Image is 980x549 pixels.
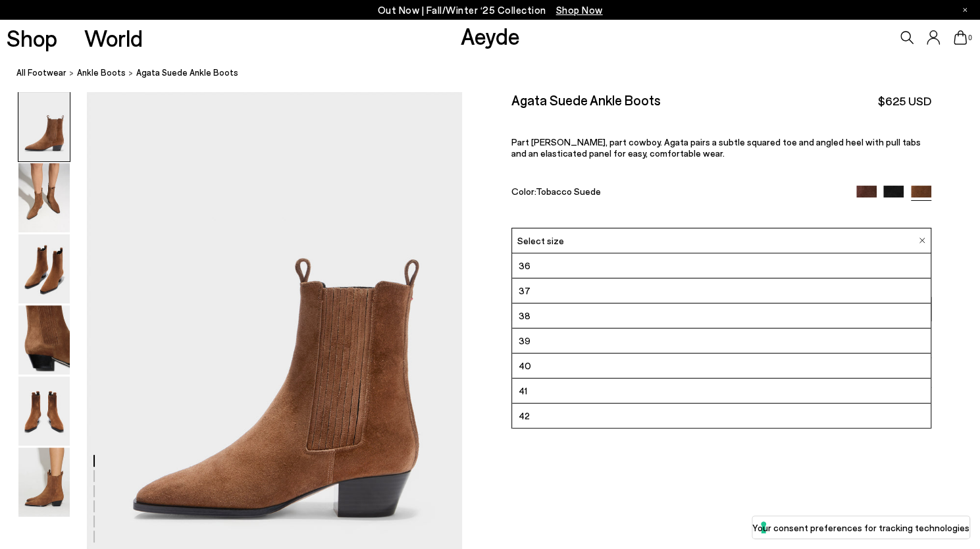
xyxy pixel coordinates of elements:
[511,136,931,159] p: Part [PERSON_NAME], part cowboy. Agata pairs a subtle squared toe and angled heel with pull tabs ...
[752,516,969,538] button: Your consent preferences for tracking technologies
[18,377,70,446] img: Agata Suede Ankle Boots - Image 5
[517,234,564,248] span: Select size
[752,521,969,535] label: Your consent preferences for tracking technologies
[519,257,530,274] span: 36
[519,332,530,349] span: 39
[460,22,519,49] a: Aeyde
[511,186,843,201] div: Color:
[519,382,527,399] span: 41
[878,93,931,109] span: $625 USD
[519,307,530,324] span: 38
[511,91,661,108] h2: Agata Suede Ankle Boots
[84,26,143,49] a: World
[77,67,126,78] span: ankle boots
[519,282,530,299] span: 37
[18,92,70,161] img: Agata Suede Ankle Boots - Image 1
[16,66,66,80] a: All Footwear
[77,66,126,80] a: ankle boots
[136,66,238,80] span: Agata Suede Ankle Boots
[18,448,70,517] img: Agata Suede Ankle Boots - Image 6
[7,26,57,49] a: Shop
[18,234,70,303] img: Agata Suede Ankle Boots - Image 3
[954,30,967,45] a: 0
[967,34,973,41] span: 0
[536,186,601,197] span: Tobacco Suede
[18,305,70,375] img: Agata Suede Ankle Boots - Image 4
[519,357,531,374] span: 40
[378,2,603,18] p: Out Now | Fall/Winter ‘25 Collection
[556,4,603,16] span: Navigate to /collections/new-in
[519,407,530,424] span: 42
[16,55,980,91] nav: breadcrumb
[18,163,70,232] img: Agata Suede Ankle Boots - Image 2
